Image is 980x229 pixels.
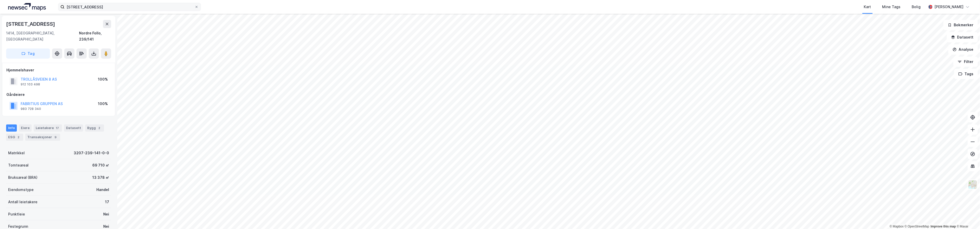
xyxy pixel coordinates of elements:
div: 912 103 498 [21,82,40,86]
button: Datasett [947,32,978,42]
div: 1414, [GEOGRAPHIC_DATA], [GEOGRAPHIC_DATA] [6,30,79,42]
a: Improve this map [931,225,956,228]
button: Bokmerker [944,20,978,30]
div: 69 710 ㎡ [92,162,109,168]
div: Nei [103,211,109,217]
div: [PERSON_NAME] [935,4,964,10]
a: Mapbox [890,225,904,228]
button: Analyse [948,44,978,55]
div: 17 [105,199,109,205]
div: Mine Tags [882,4,901,10]
button: Tags [954,69,978,79]
div: 9 [53,135,58,140]
div: ESG [6,134,23,141]
div: 13 378 ㎡ [92,174,109,181]
button: Tag [6,48,50,59]
div: 100% [98,101,108,107]
div: Datasett [64,124,83,132]
div: Nordre Follo, 239/141 [79,30,111,42]
div: Kart [864,4,871,10]
div: Tomteareal [8,162,29,168]
div: Bruksareal (BRA) [8,174,37,181]
div: 100% [98,76,108,82]
img: logo.a4113a55bc3d86da70a041830d287a7e.svg [8,3,46,11]
div: Bygg [85,124,104,132]
div: Info [6,124,17,132]
div: Punktleie [8,211,25,217]
button: Filter [953,57,978,67]
img: Z [968,180,978,189]
div: Antall leietakere [8,199,37,205]
div: Matrikkel [8,150,25,156]
div: Eiere [19,124,32,132]
div: Hjemmelshaver [6,67,111,73]
div: Transaksjoner [25,134,60,141]
div: Gårdeiere [6,92,111,98]
iframe: Chat Widget [955,205,980,229]
div: 3207-239-141-0-0 [74,150,109,156]
div: 2 [97,125,102,131]
div: Bolig [912,4,921,10]
div: Kontrollprogram for chat [955,205,980,229]
div: Handel [96,187,109,193]
div: 983 728 340 [21,107,41,111]
div: [STREET_ADDRESS] [6,20,56,28]
div: 17 [55,125,60,131]
a: OpenStreetMap [905,225,930,228]
div: Eiendomstype [8,187,34,193]
input: Søk på adresse, matrikkel, gårdeiere, leietakere eller personer [65,3,195,11]
div: Leietakere [34,124,62,132]
div: 2 [16,135,21,140]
